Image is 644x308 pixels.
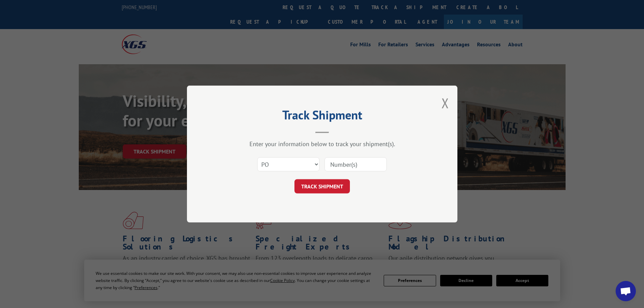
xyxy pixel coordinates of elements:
div: Enter your information below to track your shipment(s). [221,140,424,148]
button: Close modal [442,94,449,112]
h2: Track Shipment [221,110,424,123]
button: TRACK SHIPMENT [294,179,350,193]
input: Number(s) [325,157,387,171]
div: Open chat [616,281,636,301]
